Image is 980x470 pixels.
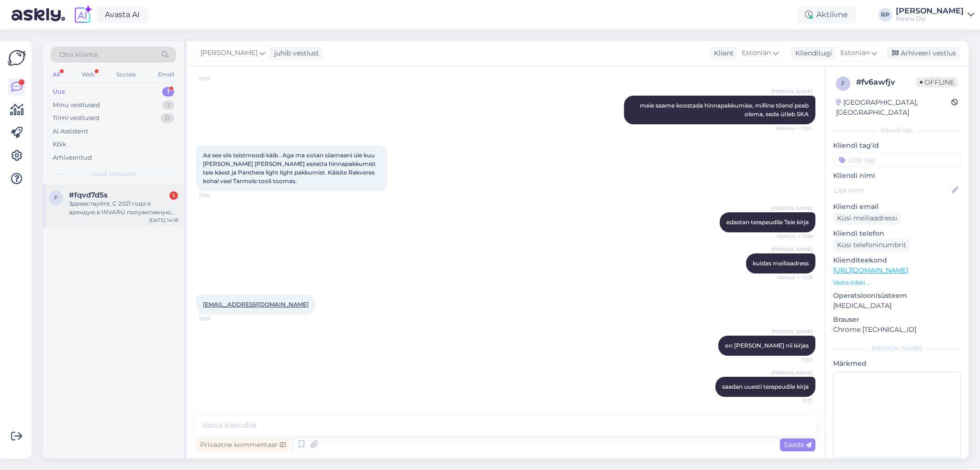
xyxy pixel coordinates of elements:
span: [PERSON_NAME] [771,88,813,95]
span: Uued vestlused [91,170,136,178]
span: [PERSON_NAME] [771,328,813,335]
input: Lisa nimi [834,185,950,196]
div: Aktiivne [797,6,856,23]
span: [PERSON_NAME] [771,246,813,253]
span: f [54,194,58,201]
div: Klient [710,48,734,58]
span: kuidas meiliaadress [753,260,809,267]
img: Askly Logo [8,49,26,67]
div: 0 [160,113,174,123]
div: juhib vestlust [270,48,319,58]
div: Küsi telefoninumbrit [833,239,910,251]
div: Küsi meiliaadressi [833,212,901,225]
span: Estonian [742,48,771,58]
span: [PERSON_NAME] [200,48,257,58]
div: Invaru OÜ [896,15,964,22]
div: 1 [169,191,178,200]
a: [URL][DOMAIN_NAME] [833,266,908,274]
span: Otsi kliente [59,50,98,60]
span: Aa see siis teistmoodi käib . Aga ma ootan siiamaani üle kuu [PERSON_NAME] [PERSON_NAME] esiratta... [203,152,377,185]
div: AI Assistent [53,127,88,136]
span: Offline [916,77,958,87]
span: 11:31 [777,397,813,404]
div: [PERSON_NAME] [896,7,964,15]
p: Operatsioonisüsteem [833,291,961,301]
div: Arhiveeri vestlus [886,47,960,60]
div: Socials [114,68,138,81]
p: [MEDICAL_DATA] [833,301,961,311]
div: Uus [53,87,65,97]
div: Minu vestlused [53,100,100,110]
input: Lisa tag [833,153,961,167]
p: Kliendi nimi [833,171,961,181]
p: Klienditeekond [833,255,961,265]
div: Kõik [53,140,67,149]
div: Kliendi info [833,126,961,135]
span: Nähtud ✓ 11:29 [777,233,813,240]
span: 11:26 [199,192,235,199]
span: 11:30 [777,356,813,363]
div: Arhiveeritud [53,153,92,163]
div: Web [80,68,97,81]
span: meie saame koostada hinnapakkumise, milline tõend peab olema, seda ütleb SKA [640,102,810,118]
span: #fqvd7d5s [69,191,108,199]
p: Chrome [TECHNICAL_ID] [833,325,961,335]
a: Avasta AI [97,7,148,23]
span: on [PERSON_NAME] nii kirjas [725,342,809,349]
div: All [51,68,62,81]
span: edastan terapeudile Teie kirja [726,219,809,226]
div: Email [156,68,176,81]
div: Tiimi vestlused [53,113,100,123]
div: # fv6awfjv [856,77,916,88]
div: Klienditugi [791,48,832,58]
div: RP [879,8,892,22]
span: Saada [784,440,812,449]
p: Märkmed [833,359,961,369]
div: [PERSON_NAME] [833,344,961,353]
a: [EMAIL_ADDRESS][DOMAIN_NAME] [203,301,309,308]
div: 1 [162,100,174,110]
span: Nähtud ✓ 11:29 [777,274,813,281]
div: [GEOGRAPHIC_DATA], [GEOGRAPHIC_DATA] [836,98,951,118]
p: Vaata edasi ... [833,278,961,287]
span: [PERSON_NAME] [771,369,813,376]
div: 1 [162,87,174,97]
p: Kliendi telefon [833,229,961,239]
span: [PERSON_NAME] [771,205,813,212]
span: Estonian [840,48,869,58]
img: explore-ai [73,5,93,25]
span: Nähtud ✓ 11:24 [776,125,813,132]
span: f [841,80,845,87]
span: 11:29 [199,315,235,322]
div: [DATE] 14:18 [149,217,178,224]
div: Privaatne kommentaar [196,438,290,451]
a: [PERSON_NAME]Invaru OÜ [896,7,974,22]
p: Kliendi tag'id [833,141,961,151]
div: Здравствуйте, С 2021 года я арендую в INVARU полуактивную инвалидную коляску Basic Light Plus PRO... [69,199,178,217]
p: Brauser [833,315,961,325]
span: 11:05 [199,75,235,82]
p: Kliendi email [833,202,961,212]
span: saadan uuesti terapeudile kirja [722,383,809,390]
